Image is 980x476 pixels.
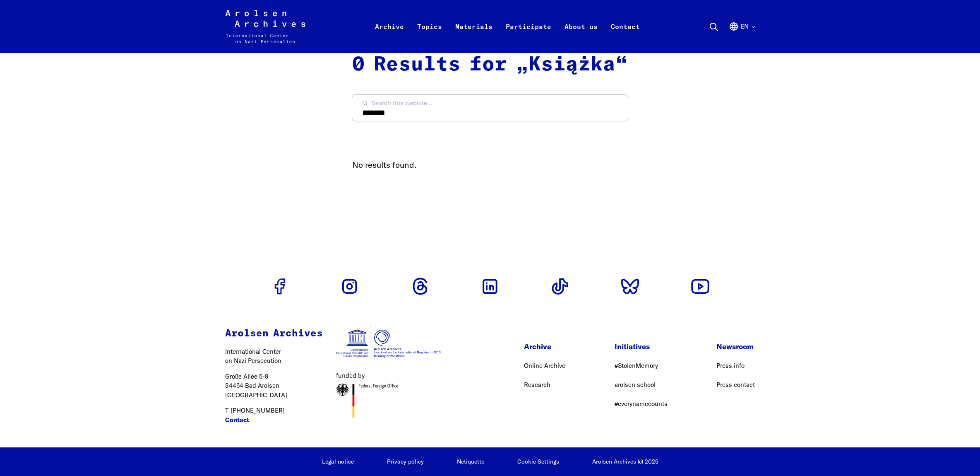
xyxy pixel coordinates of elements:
p: No results found. [352,159,628,171]
a: Press contact [716,381,755,389]
p: Große Allee 5-9 34454 Bad Arolsen [GEOGRAPHIC_DATA] [225,372,323,400]
a: Netiquette [457,458,484,465]
a: Go to Youtube profile [687,273,713,300]
a: Online Archive [524,362,565,370]
p: T [PHONE_NUMBER] [225,406,323,425]
a: Go to Tiktok profile [547,273,573,300]
h2: 0 Results for „Książka“ [352,53,628,77]
p: Initiatives [615,341,668,352]
a: Materials [449,20,499,53]
p: Archive [524,341,565,352]
a: Privacy policy [387,458,424,465]
a: Go to Linkedin profile [477,273,503,300]
p: International Center on Nazi Persecution [225,347,323,366]
a: Topics [411,20,449,53]
strong: Arolsen Archives [225,329,323,338]
a: Press info [716,362,745,370]
a: Go to Instagram profile [336,273,363,300]
figcaption: funded by [336,371,442,381]
button: Cookie Settings [517,458,559,465]
a: Contact [604,20,646,53]
a: Contact [225,416,249,425]
p: Arolsen Archives (c) 2025 [592,457,658,466]
a: Research [524,381,550,389]
nav: Legal [322,457,559,466]
a: #everynamecounts [615,400,668,408]
a: Go to Facebook profile [267,273,293,300]
nav: Primary [368,10,646,43]
a: Legal notice [322,458,354,465]
button: English, language selection [729,22,755,51]
a: Archive [368,20,411,53]
a: About us [558,20,604,53]
a: arolsen school [615,381,656,389]
a: #StolenMemory [615,362,658,370]
a: Go to Threads profile [407,273,433,300]
nav: Footer [524,341,755,416]
a: Go to Bluesky profile [617,273,644,300]
p: Newsroom [716,341,755,352]
a: Participate [499,20,558,53]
